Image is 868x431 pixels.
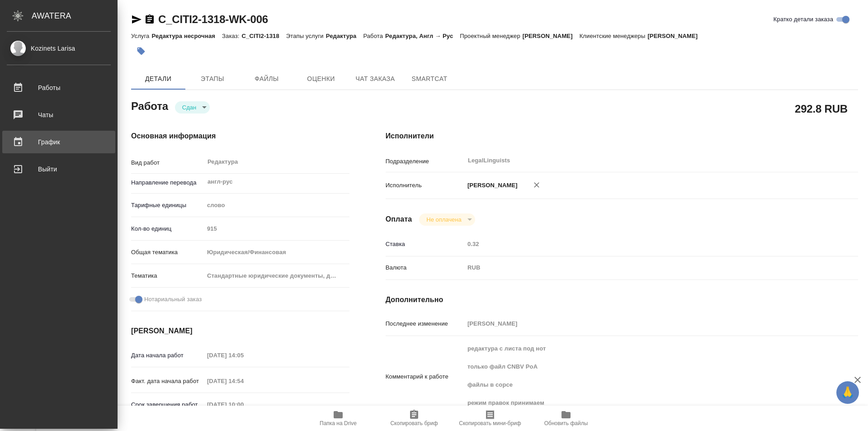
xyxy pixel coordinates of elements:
[460,33,522,39] p: Проектный менеджер
[175,101,210,114] div: Сдан
[464,317,819,330] input: Пустое поле
[131,97,168,114] h2: Работа
[242,33,286,39] p: C_CITI2-1318
[131,326,349,336] h4: [PERSON_NAME]
[204,198,349,213] div: слово
[137,73,180,85] span: Детали
[840,383,855,402] span: 🙏
[2,76,115,99] a: Работы
[131,271,204,280] p: Тематика
[385,33,460,39] p: Редактура, Англ → Рус
[7,108,111,122] div: Чаты
[2,104,115,126] a: Чаты
[464,237,819,251] input: Пустое поле
[131,158,204,167] p: Вид работ
[376,406,452,431] button: Скопировать бриф
[836,381,859,404] button: 🙏
[408,73,451,85] span: SmartCat
[245,73,288,85] span: Файлы
[144,295,202,304] span: Нотариальный заказ
[204,398,283,411] input: Пустое поле
[647,33,704,39] p: [PERSON_NAME]
[386,240,464,249] p: Ставка
[204,222,349,235] input: Пустое поле
[527,175,547,195] button: Удалить исполнителя
[774,15,833,24] span: Кратко детали заказа
[158,13,268,25] a: C_CITI2-1318-WK-006
[544,420,588,426] span: Обновить файлы
[151,33,222,39] p: Редактура несрочная
[7,81,111,95] div: Работы
[299,73,343,85] span: Оценки
[300,406,376,431] button: Папка на Drive
[131,14,142,25] button: Скопировать ссылку для ЯМессенджера
[131,248,204,257] p: Общая тематика
[131,377,204,386] p: Факт. дата начала работ
[386,294,858,305] h4: Дополнительно
[390,420,438,426] span: Скопировать бриф
[222,33,241,39] p: Заказ:
[204,349,283,362] input: Пустое поле
[354,73,397,85] span: Чат заказа
[523,33,580,39] p: [PERSON_NAME]
[386,372,464,381] p: Комментарий к работе
[386,263,464,272] p: Валюта
[144,14,155,25] button: Скопировать ссылку
[32,7,118,25] div: AWATERA
[131,201,204,210] p: Тарифные единицы
[2,158,115,180] a: Выйти
[7,162,111,176] div: Выйти
[320,420,357,426] span: Папка на Drive
[7,135,111,149] div: График
[286,33,326,39] p: Этапы услуги
[131,33,151,39] p: Услуга
[7,43,111,53] div: Kozinets Larisa
[386,181,464,190] p: Исполнитель
[326,33,363,39] p: Редактура
[464,341,819,411] textarea: редактура с листа под нот только файл CNBV PoA файлы в сорсе режим правок принимаем
[386,319,464,328] p: Последнее изменение
[464,181,518,190] p: [PERSON_NAME]
[204,268,349,284] div: Стандартные юридические документы, договоры, уставы
[191,73,234,85] span: Этапы
[580,33,648,39] p: Клиентские менеджеры
[459,420,521,426] span: Скопировать мини-бриф
[386,157,464,166] p: Подразделение
[386,214,412,225] h4: Оплата
[131,41,151,61] button: Добавить тэг
[204,245,349,260] div: Юридическая/Финансовая
[424,216,464,223] button: Не оплачена
[131,400,204,409] p: Срок завершения работ
[131,178,204,187] p: Направление перевода
[131,131,349,142] h4: Основная информация
[386,131,858,142] h4: Исполнители
[464,260,819,275] div: RUB
[795,101,848,116] h2: 292.8 RUB
[131,351,204,360] p: Дата начала работ
[528,406,604,431] button: Обновить файлы
[204,374,283,388] input: Пустое поле
[419,213,475,226] div: Сдан
[363,33,385,39] p: Работа
[452,406,528,431] button: Скопировать мини-бриф
[2,131,115,153] a: График
[179,104,199,111] button: Сдан
[131,224,204,233] p: Кол-во единиц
